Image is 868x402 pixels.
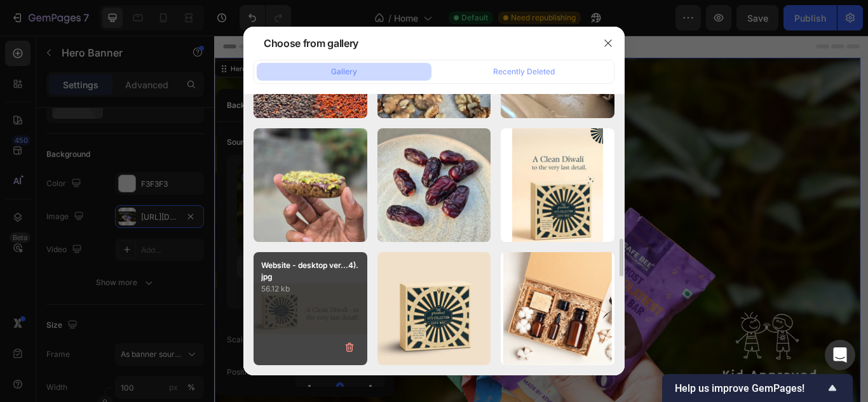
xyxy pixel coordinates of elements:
button: Gallery [257,63,431,81]
p: 56.12 kb [261,283,360,295]
img: image [377,128,491,242]
button: Recently Deleted [437,63,611,81]
p: Website - desktop ver...4).jpg [261,260,360,283]
div: Gallery [331,66,357,77]
div: Open Intercom Messenger [825,340,855,370]
span: Help us improve GemPages! [675,382,825,394]
div: Choose from gallery [264,36,358,51]
img: image [503,252,612,366]
div: Hero Banner [16,33,67,44]
p: Shop Cacao Bars [323,355,430,373]
img: image [254,128,367,242]
button: Carousel Next Arrow [732,227,752,248]
button: Show survey - Help us improve GemPages! [675,380,840,396]
img: image [512,128,603,242]
div: Recently Deleted [493,66,555,77]
img: image [377,252,491,366]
